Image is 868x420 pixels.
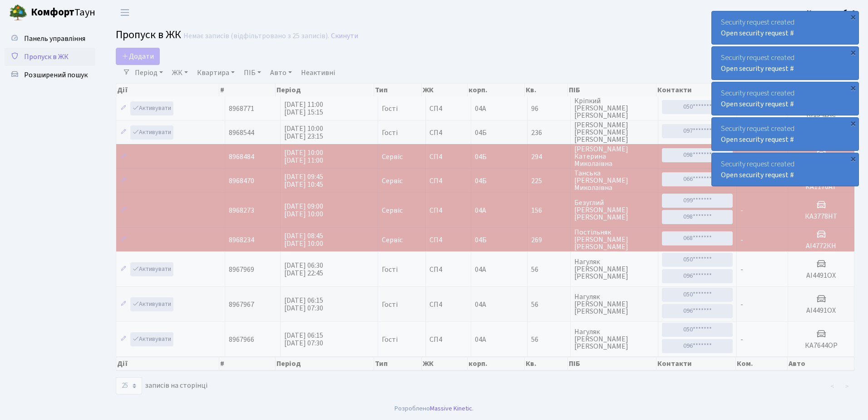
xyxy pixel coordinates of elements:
[193,65,238,80] a: Квартира
[229,205,254,215] span: 8968273
[574,293,654,315] span: Нагуляк [PERSON_NAME] [PERSON_NAME]
[31,5,95,20] span: Таун
[475,300,486,310] span: 04А
[24,70,88,80] span: Розширений пошук
[475,104,486,114] span: 04А
[331,32,358,40] a: Скинути
[740,335,743,345] span: -
[721,64,794,74] a: Open security request #
[792,242,850,250] h5: АІ4772КН
[116,27,181,43] span: Пропуск в ЖК
[284,330,323,348] span: [DATE] 06:15 [DATE] 07:30
[531,129,567,136] span: 236
[422,84,468,96] th: ЖК
[475,205,486,215] span: 04А
[5,30,95,48] a: Панель управління
[574,145,654,167] span: [PERSON_NAME] Катерина Миколаївна
[229,265,254,275] span: 8967969
[429,207,467,214] span: СП4
[382,266,398,273] span: Гості
[219,357,276,370] th: #
[531,301,567,308] span: 56
[284,148,323,165] span: [DATE] 10:00 [DATE] 11:00
[656,357,736,370] th: Контакти
[848,48,858,57] div: ×
[468,357,524,370] th: корп.
[24,52,69,62] span: Пропуск в ЖК
[740,265,743,275] span: -
[568,357,656,370] th: ПІБ
[422,357,468,370] th: ЖК
[229,235,254,245] span: 8968234
[531,336,567,343] span: 56
[568,84,656,96] th: ПІБ
[721,99,794,109] a: Open security request #
[116,377,207,395] label: записів на сторінці
[531,207,567,214] span: 156
[574,328,654,350] span: Нагуляк [PERSON_NAME] [PERSON_NAME]
[531,153,567,160] span: 294
[792,183,850,191] h5: КА1170АТ
[475,128,487,138] span: 04Б
[574,121,654,143] span: [PERSON_NAME] [PERSON_NAME] [PERSON_NAME]
[130,297,173,311] a: Активувати
[266,65,296,80] a: Авто
[712,47,858,80] div: Security request created
[24,34,85,44] span: Панель управління
[382,153,403,160] span: Сервіс
[740,205,743,215] span: -
[792,271,850,280] h5: АІ4491ОХ
[574,97,654,119] span: Кріпкий [PERSON_NAME] [PERSON_NAME]
[229,104,254,114] span: 8968771
[792,212,850,221] h5: КА3778НТ
[792,341,850,350] h5: КА7644ОР
[229,128,254,138] span: 8968544
[382,177,403,185] span: Сервіс
[712,82,858,115] div: Security request created
[531,177,567,185] span: 225
[382,301,398,308] span: Гості
[721,170,794,180] a: Open security request #
[848,12,858,21] div: ×
[574,229,654,250] span: Постільняк [PERSON_NAME] [PERSON_NAME]
[721,28,794,38] a: Open security request #
[429,153,467,160] span: СП4
[429,301,467,308] span: СП4
[276,357,374,370] th: Період
[229,335,254,345] span: 8967966
[429,266,467,273] span: СП4
[284,172,323,190] span: [DATE] 09:45 [DATE] 10:45
[382,129,398,136] span: Гості
[284,231,323,249] span: [DATE] 08:45 [DATE] 10:00
[531,266,567,273] span: 56
[429,236,467,244] span: СП4
[429,105,467,112] span: СП4
[656,84,736,96] th: Контакти
[475,335,486,345] span: 04А
[229,300,254,310] span: 8967967
[113,5,136,20] button: Переключити навігацію
[736,357,788,370] th: Ком.
[374,84,422,96] th: Тип
[297,65,339,80] a: Неактивні
[429,129,467,136] span: СП4
[131,65,167,80] a: Період
[130,125,173,140] a: Активувати
[574,258,654,280] span: Нагуляк [PERSON_NAME] [PERSON_NAME]
[807,7,857,18] a: Консьєрж б. 4.
[740,300,743,310] span: -
[374,357,422,370] th: Тип
[5,48,95,66] a: Пропуск в ЖК
[116,84,219,96] th: Дії
[525,84,568,96] th: Кв.
[116,357,219,370] th: Дії
[116,377,142,395] select: записів на сторінці
[430,404,472,413] a: Massive Kinetic
[219,84,276,96] th: #
[382,207,403,214] span: Сервіс
[130,262,173,276] a: Активувати
[848,154,858,163] div: ×
[382,236,403,244] span: Сервіс
[5,66,95,84] a: Розширений пошук
[574,199,654,221] span: Безуглий [PERSON_NAME] [PERSON_NAME]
